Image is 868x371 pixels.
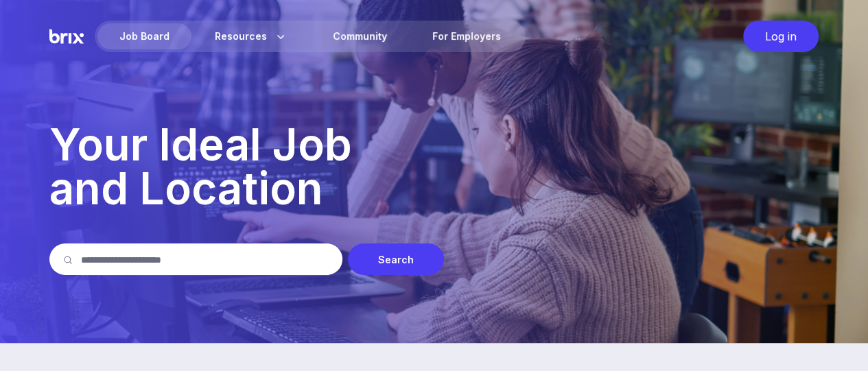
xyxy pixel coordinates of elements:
[743,21,819,52] div: Log in
[49,21,84,52] img: Brix Logo
[193,23,309,49] div: Resources
[49,123,819,211] p: Your Ideal Job and Location
[311,23,409,49] a: Community
[410,23,523,49] a: For Employers
[348,243,444,275] div: Search
[736,21,819,52] a: Log in
[97,23,191,49] div: Job Board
